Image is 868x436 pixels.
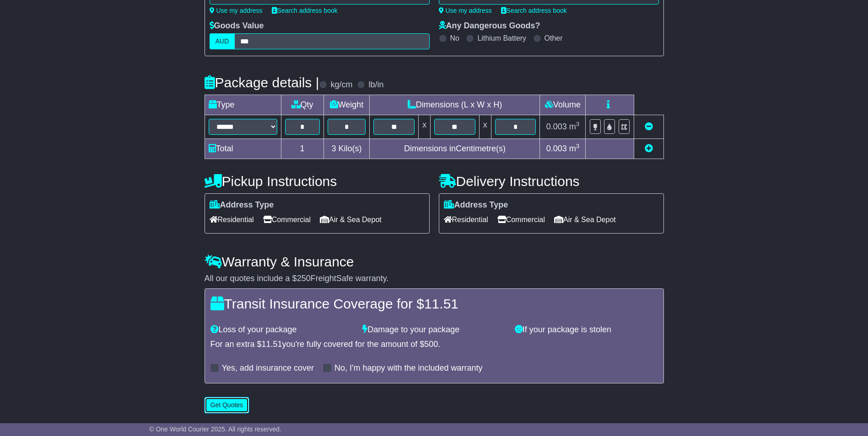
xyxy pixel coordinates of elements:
[424,340,438,349] span: 500
[320,213,382,227] span: Air & Sea Depot
[540,95,586,115] td: Volume
[501,7,567,14] a: Search address book
[205,139,281,159] td: Total
[205,95,281,115] td: Type
[497,213,545,227] span: Commercial
[149,425,281,433] span: © One World Courier 2025. All rights reserved.
[210,296,658,311] h4: Transit Insurance Coverage for $
[210,21,264,31] label: Goods Value
[370,95,540,115] td: Dimensions (L x W x H)
[546,122,567,131] span: 0.003
[439,21,540,31] label: Any Dangerous Goods?
[439,7,492,14] a: Use my address
[210,7,263,14] a: Use my address
[330,80,352,90] label: kg/cm
[569,144,580,153] span: m
[210,33,235,49] label: AUD
[205,75,319,90] h4: Package details |
[424,296,458,311] span: 11.51
[370,139,540,159] td: Dimensions in Centimetre(s)
[210,340,658,350] div: For an extra $ you're fully covered for the amount of $ .
[450,34,459,43] label: No
[444,213,488,227] span: Residential
[205,254,664,269] h4: Warranty & Insurance
[281,95,323,115] td: Qty
[323,139,370,159] td: Kilo(s)
[210,213,254,227] span: Residential
[222,363,314,373] label: Yes, add insurance cover
[334,363,483,373] label: No, I'm happy with the included warranty
[262,340,282,349] span: 11.51
[205,274,664,284] div: All our quotes include a $ FreightSafe warranty.
[576,143,580,149] sup: 3
[645,122,653,131] a: Remove this item
[439,174,664,189] h4: Delivery Instructions
[272,7,338,14] a: Search address book
[477,34,526,43] label: Lithium Battery
[510,325,663,335] div: If your package is stolen
[297,274,311,283] span: 250
[205,397,249,413] button: Get Quotes
[368,80,383,90] label: lb/in
[205,174,430,189] h4: Pickup Instructions
[444,200,508,210] label: Address Type
[358,325,510,335] div: Damage to your package
[281,139,323,159] td: 1
[331,144,336,153] span: 3
[323,95,370,115] td: Weight
[645,144,653,153] a: Add new item
[210,200,274,210] label: Address Type
[554,213,616,227] span: Air & Sea Depot
[479,115,491,139] td: x
[545,34,563,43] label: Other
[263,213,311,227] span: Commercial
[576,121,580,128] sup: 3
[206,325,358,335] div: Loss of your package
[569,122,580,131] span: m
[546,144,567,153] span: 0.003
[419,115,431,139] td: x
